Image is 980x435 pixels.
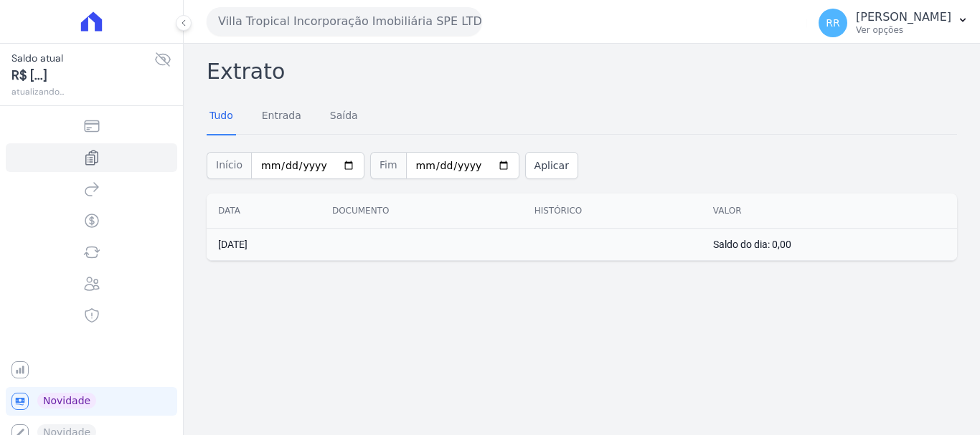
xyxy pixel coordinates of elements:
th: Valor [702,193,957,229]
a: Saída [327,98,361,135]
a: Novidade [6,387,177,416]
th: Documento [321,193,523,229]
p: [PERSON_NAME] [856,10,951,24]
td: [DATE] [207,228,702,260]
span: R$ [...] [11,66,154,85]
td: Saldo do dia: 0,00 [702,228,957,260]
a: Entrada [259,98,304,135]
th: Data [207,193,321,229]
span: Fim [370,152,406,179]
p: Ver opções [856,24,951,36]
th: Histórico [523,193,702,229]
a: Tudo [207,98,236,135]
span: Saldo atual [11,51,154,66]
span: RR [826,18,839,28]
button: Aplicar [525,152,578,179]
button: Villa Tropical Incorporação Imobiliária SPE LTDA [207,7,482,36]
button: RR [PERSON_NAME] Ver opções [807,3,980,43]
span: atualizando... [11,85,154,98]
h2: Extrato [207,55,957,87]
span: Novidade [37,393,96,408]
span: Início [207,152,251,179]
